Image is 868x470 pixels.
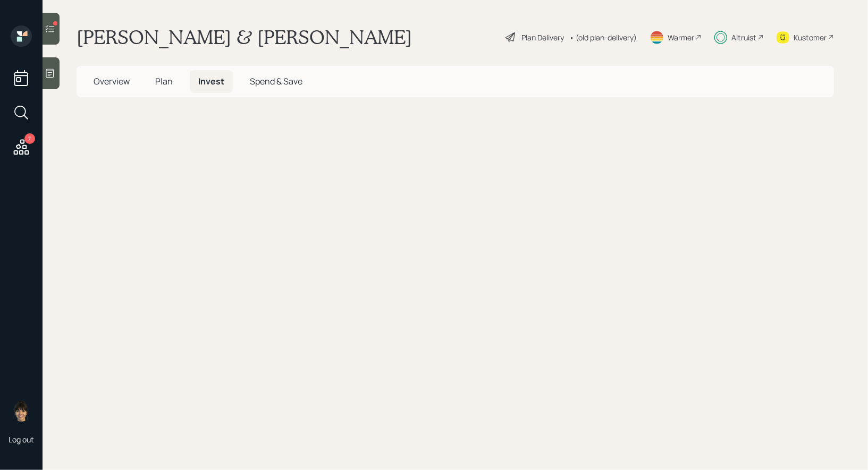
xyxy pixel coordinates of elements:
[198,75,224,87] span: Invest
[11,400,32,422] img: treva-nostdahl-headshot.png
[569,32,637,43] div: • (old plan-delivery)
[250,75,302,87] span: Spend & Save
[94,75,130,87] span: Overview
[77,25,412,49] h1: [PERSON_NAME] & [PERSON_NAME]
[9,434,34,445] div: Log out
[155,75,173,87] span: Plan
[24,133,35,144] div: 7
[731,32,756,43] div: Altruist
[668,32,694,43] div: Warmer
[794,32,827,43] div: Kustomer
[521,32,564,43] div: Plan Delivery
